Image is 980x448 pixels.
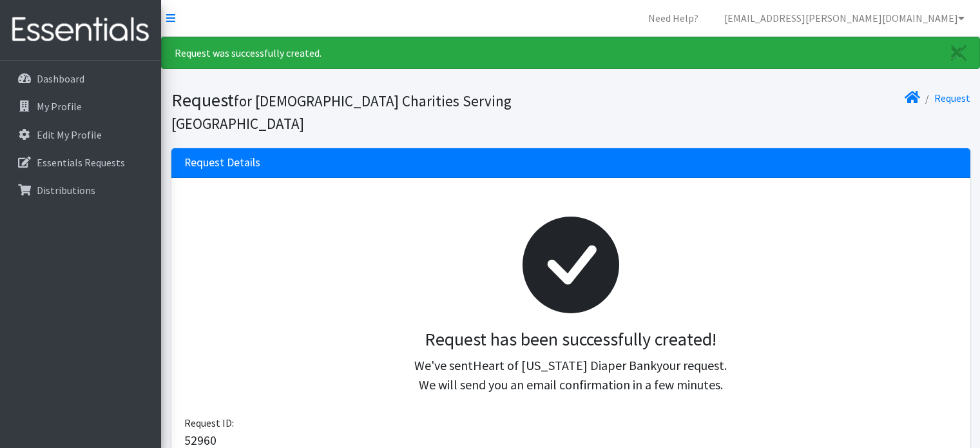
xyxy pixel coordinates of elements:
[5,93,156,119] a: My Profile
[184,156,260,170] h3: Request Details
[714,5,975,31] a: [EMAIL_ADDRESS][PERSON_NAME][DOMAIN_NAME]
[37,72,84,85] p: Dashboard
[161,37,980,69] div: Request was successfully created.
[938,37,979,68] a: Close
[171,89,566,133] h1: Request
[638,5,709,31] a: Need Help?
[195,356,947,394] p: We've sent your request. We will send you an email confirmation in a few minutes.
[5,150,156,175] a: Essentials Requests
[5,8,156,52] img: HumanEssentials
[5,122,156,148] a: Edit My Profile
[37,156,125,169] p: Essentials Requests
[37,184,95,197] p: Distributions
[195,329,947,351] h3: Request has been successfully created!
[934,92,970,104] a: Request
[171,92,512,133] small: for [DEMOGRAPHIC_DATA] Charities Serving [GEOGRAPHIC_DATA]
[5,66,156,92] a: Dashboard
[5,177,156,203] a: Distributions
[184,416,234,429] span: Request ID:
[37,128,102,141] p: Edit My Profile
[37,100,82,113] p: My Profile
[473,357,657,373] span: Heart of [US_STATE] Diaper Bank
